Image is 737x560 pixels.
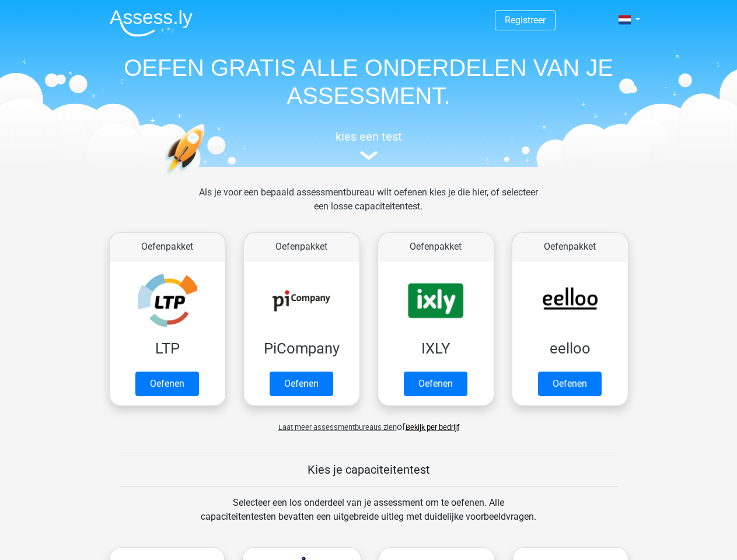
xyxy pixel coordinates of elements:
[406,423,459,432] a: Bekijk per bedrijf
[278,423,397,432] span: Laat meer assessmentbureaus zien
[505,15,546,26] a: Registreer
[110,9,193,37] img: Assessly
[360,151,378,160] img: assessment
[165,124,250,229] img: oefenen
[120,463,618,477] h5: Kies je capaciteitentest
[100,129,637,160] a: kies een test
[538,372,602,396] a: Oefenen
[190,185,547,228] div: Als je voor een bepaald assessmentbureau wilt oefenen kies je die hier, of selecteer een losse ca...
[190,496,547,538] div: Selecteer een los onderdeel van je assessment om te oefenen. Alle capaciteitentesten bevatten een...
[135,372,199,396] a: Oefenen
[270,372,333,396] a: Oefenen
[100,129,637,143] h5: kies een test
[100,54,637,110] h1: OEFEN GRATIS ALLE ONDERDELEN VAN JE ASSESSMENT.
[100,411,637,434] div: of
[404,372,467,396] a: Oefenen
